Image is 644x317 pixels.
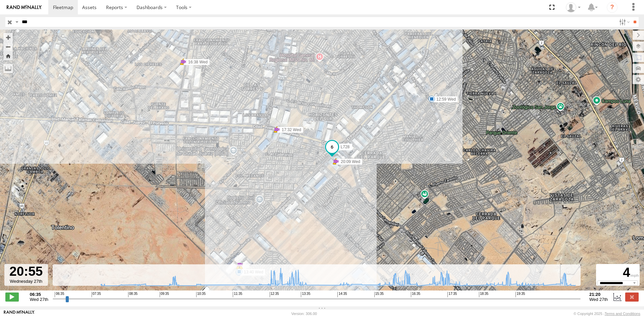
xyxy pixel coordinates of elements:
span: 06:35 [55,292,64,297]
button: Zoom Home [3,51,13,60]
i: ? [607,2,618,13]
span: L728 [341,145,350,149]
span: 13:35 [301,292,310,297]
span: 14:35 [337,292,347,297]
strong: 21:20 [589,292,608,297]
label: Close [625,293,639,301]
div: Version: 306.00 [291,312,317,316]
span: 12:35 [270,292,279,297]
img: rand-logo.svg [7,5,42,10]
div: 4 [597,265,639,280]
button: Zoom out [3,42,13,51]
span: 08:35 [128,292,138,297]
span: 16:35 [411,292,420,297]
label: Measure [3,64,13,73]
label: Search Filter Options [616,17,631,27]
span: 18:35 [479,292,488,297]
label: 16:38 Wed [183,59,210,65]
span: 10:35 [196,292,206,297]
label: 20:09 Wed [336,159,362,165]
span: 15:35 [374,292,384,297]
span: 09:35 [160,292,169,297]
span: 17:35 [447,292,457,297]
a: Visit our Website [4,310,35,317]
label: 12:59 Wed [432,96,458,102]
a: Terms and Conditions [605,312,640,316]
span: Wed 27th Aug 2025 [589,297,608,302]
span: 19:35 [516,292,525,297]
label: Search Query [14,17,19,27]
div: Roberto Garcia [563,2,583,12]
button: Zoom in [3,33,13,42]
strong: 06:35 [30,292,48,297]
span: 11:35 [233,292,242,297]
div: 18 [236,263,243,269]
div: © Copyright 2025 - [574,312,640,316]
label: Map Settings [633,75,644,84]
span: Wed 27th Aug 2025 [30,297,48,302]
div: 20 [237,261,244,268]
span: 07:35 [92,292,101,297]
label: Play/Stop [5,293,19,301]
label: 17:32 Wed [277,127,303,133]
